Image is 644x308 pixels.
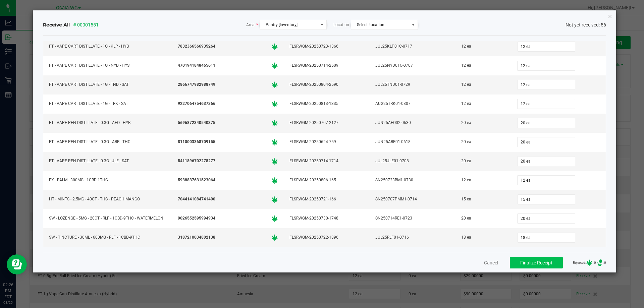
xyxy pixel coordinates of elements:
[47,42,168,51] div: FT - VAPE CART DISTILLATE - 1G - KLP - HYB
[374,156,451,166] div: JUL25JLE01-0708
[351,20,418,30] span: NO DATA FOUND
[374,61,451,70] div: JUL25NYD01C-0707
[288,156,366,166] div: FLSRWGM-20250714-1714
[374,175,451,185] div: SN250723BM1-0730
[518,176,575,185] input: 0 ea
[73,21,99,28] span: # 00001551
[374,213,451,223] div: SN250714RE1-0723
[47,213,168,223] div: SW - LOZENGE - 5MG - 20CT - RLF - 1CBD-9THC - WATERMELON
[43,21,70,28] span: Receive All
[460,213,507,223] div: 20 ea
[374,137,451,147] div: JUN25ARR01-0618
[460,175,507,185] div: 12 ea
[566,21,606,28] span: Not yet received: 56
[47,156,168,166] div: FT - VAPE PEN DISTILLATE - 0.3G - JLE - SAT
[47,61,168,70] div: FT - VAPE CART DISTILLATE - 1G - NYD - HYS
[518,233,575,242] input: 0 ea
[288,99,366,109] div: FLSRWGM-20250813-1335
[333,22,349,28] span: Location
[47,175,168,185] div: FX - BALM - 300MG - 1CBD-1THC
[460,194,507,204] div: 15 ea
[288,80,366,89] div: FLSRWGM-20250804-2590
[47,233,168,242] div: SW - TINCTURE - 30ML - 600MG - RLF - 1CBD-9THC
[460,80,507,89] div: 12 ea
[246,22,258,28] span: Area
[374,118,451,128] div: JUN25AEQ02-0630
[518,157,575,166] input: 0 ea
[178,43,215,50] span: 7832366566935264
[460,233,507,242] div: 18 ea
[7,254,27,274] iframe: Resource center
[518,80,575,89] input: 0 ea
[460,118,507,128] div: 20 ea
[518,99,575,109] input: 0 ea
[518,137,575,147] input: 0 ea
[178,177,215,183] span: 5938837631523064
[460,99,507,109] div: 12 ea
[518,61,575,70] input: 0 ea
[288,42,366,51] div: FLSRWGM-20250723-1366
[374,233,451,242] div: JUL25RLF01-0716
[288,61,366,70] div: FLSRWGM-20250714-2509
[178,196,215,202] span: 7044141084741400
[520,260,552,265] span: Finalize Receipt
[460,156,507,166] div: 20 ea
[374,42,451,51] div: JUL25KLP01C-0717
[518,42,575,51] input: 0 ea
[288,194,366,204] div: FLSRWGM-20250721-166
[288,118,366,128] div: FLSRWGM-20250707-2127
[178,215,215,222] span: 9026552595994934
[374,80,451,89] div: JUL25TND01-0729
[178,62,215,69] span: 4701941848465611
[357,22,384,27] span: Select Location
[374,99,451,109] div: AUG25TRK01-0807
[288,213,366,223] div: FLSRWGM-20250730-1748
[518,118,575,128] input: 0 ea
[586,259,593,266] span: Number of Cannabis barcodes either fully or partially rejected
[47,99,168,109] div: FT - VAPE CART DISTILLATE - 1G - TRK - SAT
[178,234,215,241] span: 3187210034802138
[484,259,498,266] button: Cancel
[178,101,215,107] span: 9227064754637366
[460,61,507,70] div: 12 ea
[518,195,575,204] input: 0 ea
[178,139,215,145] span: 8110003368709155
[596,259,603,266] span: Number of Delivery Device barcodes either fully or partially rejected
[460,137,507,147] div: 20 ea
[460,42,507,51] div: 12 ea
[573,259,606,266] span: Rejected: : 0 : 0
[288,233,366,242] div: FLSRWGM-20250722-1896
[47,118,168,128] div: FT - VAPE PEN DISTILLATE - 0.3G - AEQ - HYB
[47,194,168,204] div: HT - MINTS - 2.5MG - 40CT - THC - PEACH MANGO
[510,257,563,268] button: Finalize Receipt
[608,12,612,20] button: Close
[47,137,168,147] div: FT - VAPE PEN DISTILLATE - 0.3G - ARR - THC
[518,214,575,223] input: 0 ea
[288,137,366,147] div: FLSRWGM-20250624-759
[178,158,215,164] span: 5411896702278277
[266,22,298,27] span: Pantry [Inventory]
[178,120,215,126] span: 5696872340540375
[178,81,215,88] span: 2866747982988749
[374,194,451,204] div: SN250707PMM1-0714
[288,175,366,185] div: FLSRWGM-20250806-165
[47,80,168,89] div: FT - VAPE CART DISTILLATE - 1G - TND - SAT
